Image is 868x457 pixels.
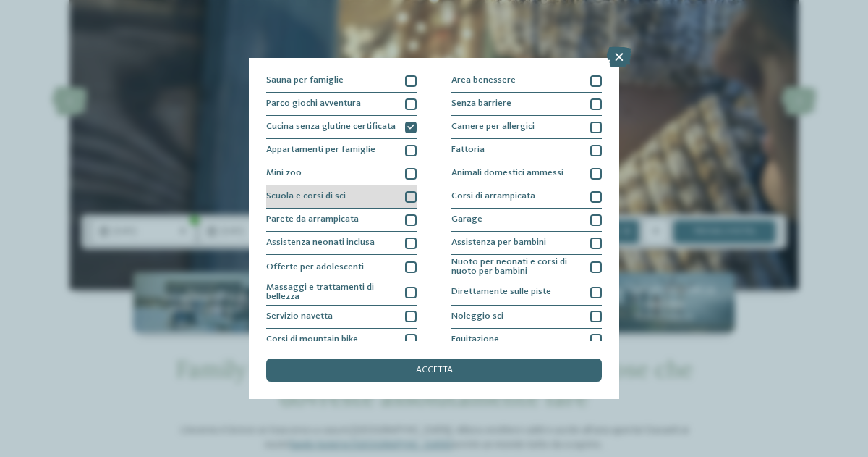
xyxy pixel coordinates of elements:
[451,99,511,109] span: Senza barriere
[451,146,485,155] span: Fattoria
[451,192,535,201] span: Corsi di arrampicata
[451,76,516,85] span: Area benessere
[266,169,302,178] span: Mini zoo
[266,238,375,248] span: Assistenza neonati inclusa
[451,169,563,178] span: Animali domestici ammessi
[451,335,499,345] span: Equitazione
[451,215,482,225] span: Garage
[266,76,344,85] span: Sauna per famiglie
[451,122,535,132] span: Camere per allergici
[266,335,358,345] span: Corsi di mountain bike
[451,312,503,322] span: Noleggio sci
[451,238,546,248] span: Assistenza per bambini
[266,312,333,322] span: Servizio navetta
[266,192,346,201] span: Scuola e corsi di sci
[266,99,361,109] span: Parco giochi avventura
[451,258,582,277] span: Nuoto per neonati e corsi di nuoto per bambini
[266,122,396,132] span: Cucina senza glutine certificata
[266,146,375,155] span: Appartamenti per famiglie
[266,215,359,225] span: Parete da arrampicata
[416,366,453,375] span: accetta
[266,263,364,272] span: Offerte per adolescenti
[266,283,396,302] span: Massaggi e trattamenti di bellezza
[451,288,551,297] span: Direttamente sulle piste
